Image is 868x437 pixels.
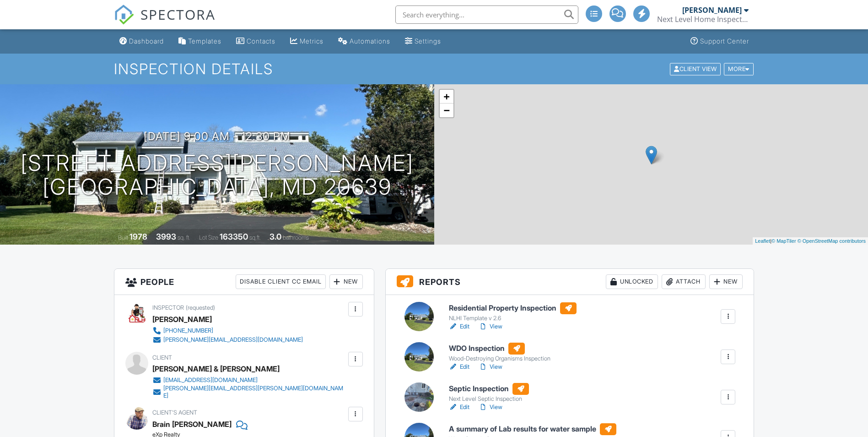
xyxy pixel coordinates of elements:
a: Edit [449,362,469,371]
h3: [DATE] 9:00 am - 12:30 pm [144,130,291,142]
a: Settings [401,33,445,50]
a: Leaflet [755,238,770,244]
a: Dashboard [116,33,167,50]
div: Contacts [247,37,275,45]
a: [PHONE_NUMBER] [152,326,303,335]
div: Metrics [300,37,323,45]
div: Unlocked [606,274,658,289]
div: [PHONE_NUMBER] [163,327,213,334]
a: © MapTiler [771,238,796,244]
span: bathrooms [283,234,309,241]
div: Automations [350,37,390,45]
a: [PERSON_NAME][EMAIL_ADDRESS][DOMAIN_NAME] [152,335,303,344]
span: Client [152,354,172,361]
div: New [329,274,363,289]
a: SPECTORA [114,12,216,32]
div: [PERSON_NAME] & [PERSON_NAME] [152,362,280,376]
div: Wood-Destroying Organisms Inspection [449,355,550,362]
span: Lot Size [199,234,218,241]
a: Brain [PERSON_NAME] [152,417,232,431]
div: Settings [415,37,441,45]
a: Metrics [286,33,327,50]
div: NLHI Template v 2.6 [449,315,577,322]
a: Contacts [232,33,279,50]
div: [PERSON_NAME] [152,312,212,326]
a: Client View [669,65,723,72]
h6: A summary of Lab results for water sample [449,423,616,435]
a: View [479,362,502,371]
a: Edit [449,403,469,412]
div: Client View [670,63,721,75]
h6: WDO Inspection [449,343,550,355]
div: [PERSON_NAME][EMAIL_ADDRESS][PERSON_NAME][DOMAIN_NAME] [163,385,346,399]
div: [PERSON_NAME][EMAIL_ADDRESS][DOMAIN_NAME] [163,336,303,344]
span: Client's Agent [152,409,197,416]
h6: Residential Property Inspection [449,302,577,314]
h1: [STREET_ADDRESS][PERSON_NAME] [GEOGRAPHIC_DATA], MD 20639 [21,151,414,200]
span: sq. ft. [178,234,190,241]
div: 1978 [129,232,147,241]
div: 3.0 [270,232,281,241]
span: sq.ft. [249,234,261,241]
a: [EMAIL_ADDRESS][DOMAIN_NAME] [152,376,346,385]
div: Dashboard [129,37,164,45]
div: New [709,274,743,289]
div: Templates [188,37,221,45]
a: Support Center [687,33,753,50]
a: [PERSON_NAME][EMAIL_ADDRESS][PERSON_NAME][DOMAIN_NAME] [152,385,346,399]
h3: People [114,269,374,295]
div: 3993 [156,232,176,241]
input: Search everything... [395,5,578,24]
a: View [479,403,502,412]
span: SPECTORA [140,5,216,24]
a: Automations (Advanced) [334,33,394,50]
a: Zoom out [440,104,453,117]
a: © OpenStreetMap contributors [798,238,866,244]
div: Next Level Home Inspections [657,15,749,24]
a: Templates [175,33,225,50]
div: Next Level Septic Inspection [449,395,529,403]
a: Edit [449,322,469,331]
div: [PERSON_NAME] [682,5,742,15]
img: The Best Home Inspection Software - Spectora [114,5,134,25]
h3: Reports [386,269,754,295]
div: | [753,237,868,245]
div: Support Center [700,37,749,45]
a: Septic Inspection Next Level Septic Inspection [449,383,529,403]
div: 163350 [220,232,248,241]
span: (requested) [186,304,215,311]
span: Built [118,234,128,241]
div: More [724,63,754,75]
span: Inspector [152,304,184,311]
h1: Inspection Details [114,61,755,77]
div: [EMAIL_ADDRESS][DOMAIN_NAME] [163,377,258,384]
div: Attach [662,274,706,289]
div: Disable Client CC Email [236,274,326,289]
a: Zoom in [440,90,453,104]
h6: Septic Inspection [449,383,529,395]
a: WDO Inspection Wood-Destroying Organisms Inspection [449,343,550,363]
a: Residential Property Inspection NLHI Template v 2.6 [449,302,577,322]
a: View [479,322,502,331]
